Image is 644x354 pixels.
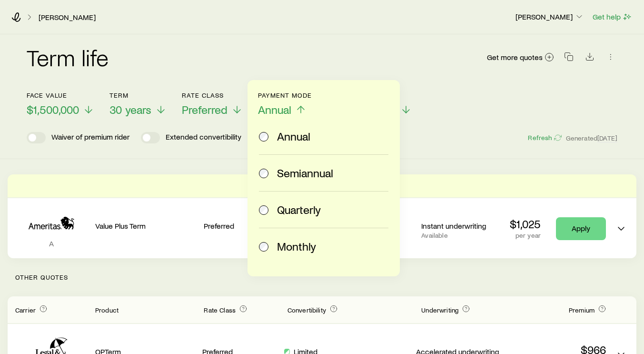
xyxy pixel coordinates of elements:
p: [PERSON_NAME] [515,12,584,21]
a: [PERSON_NAME] [38,13,96,22]
button: Refresh [527,133,562,142]
p: Other Quotes [8,258,636,296]
p: Face value [27,91,94,99]
p: A [15,239,88,248]
button: Rate ClassPreferred [182,91,243,117]
span: Convertibility [287,306,326,314]
span: Carrier [15,306,36,314]
a: Download CSV [583,54,596,63]
button: Get help [592,11,633,22]
span: Annual [258,103,291,116]
span: Generated [566,134,617,142]
p: Available [421,232,497,239]
span: $1,500,000 [27,103,79,116]
p: Extended convertibility [166,132,241,143]
h2: Term life [27,46,109,69]
p: Term [109,91,167,99]
button: Face value$1,500,000 [27,91,94,117]
p: Payment Mode [258,91,312,99]
button: Term30 years [109,91,167,117]
p: Preferred [204,221,279,231]
span: 30 years [109,103,151,116]
p: Value Plus Term [95,221,196,231]
p: $1,025 [510,217,541,231]
span: Preferred [182,103,228,116]
span: Get more quotes [487,53,543,61]
button: [PERSON_NAME] [515,11,585,23]
span: Premium [569,306,594,314]
p: per year [510,232,541,239]
a: Apply [556,217,606,240]
p: Waiver of premium rider [51,132,129,143]
span: Rate Class [204,306,236,314]
span: Underwriting [421,306,458,314]
a: Get more quotes [486,52,555,63]
div: Term quotes [8,174,636,258]
span: [DATE] [597,134,617,142]
p: Rate Class [182,91,243,99]
p: Instant underwriting [421,221,497,231]
button: Payment ModeAnnual [258,91,312,117]
span: Product [95,306,119,314]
